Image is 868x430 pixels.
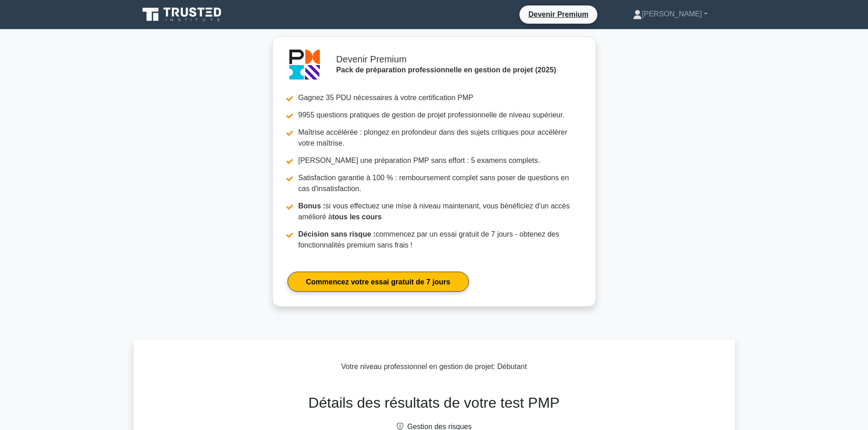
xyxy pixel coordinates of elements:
[529,10,589,18] font: Devenir Premium
[308,395,560,411] font: Détails des résultats de votre test PMP
[288,272,469,291] a: Commencez votre essai gratuit de 7 jours
[611,5,729,23] a: [PERSON_NAME]
[341,363,493,370] font: Votre niveau professionnel en gestion de projet
[523,9,594,20] a: Devenir Premium
[493,363,527,370] font: : Débutant
[642,10,702,18] font: [PERSON_NAME]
